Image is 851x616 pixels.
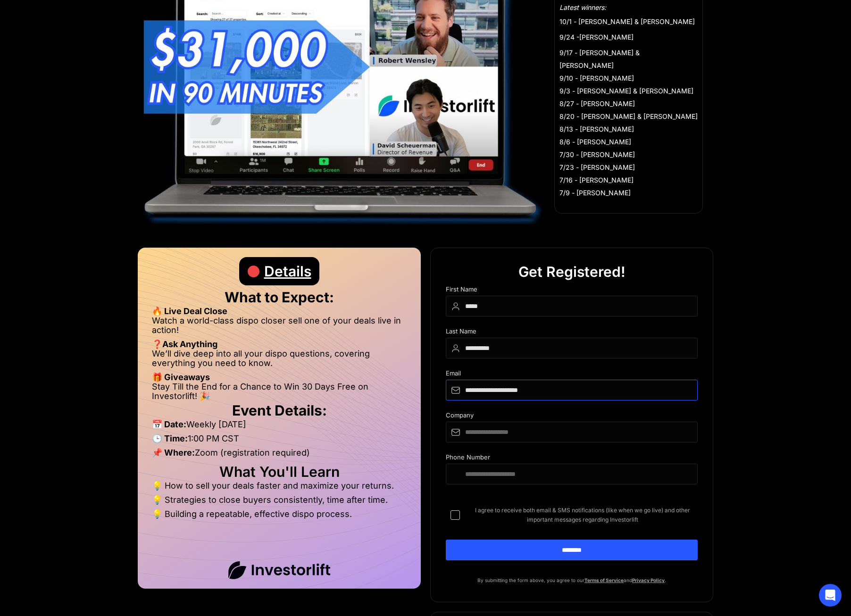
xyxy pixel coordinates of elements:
[152,420,407,434] li: Weekly [DATE]
[152,419,186,429] strong: 📅 Date:
[152,509,407,519] li: 💡 Building a repeatable, effective dispo process.
[152,467,407,476] h2: What You'll Learn
[446,328,698,338] div: Last Name
[446,575,698,585] p: By submitting the form above, you agree to our and .
[152,306,227,316] strong: 🔥 Live Deal Close
[819,584,842,607] div: Open Intercom Messenger
[152,372,210,382] strong: 🎁 Giveaways
[152,448,407,462] li: Zoom (registration required)
[264,257,311,285] div: Details
[152,349,407,373] li: We’ll dive deep into all your dispo questions, covering everything you need to know.
[559,3,606,11] em: Latest winners:
[152,339,217,349] strong: ❓Ask Anything
[152,481,407,495] li: 💡 How to sell your deals faster and maximize your returns.
[559,46,698,199] li: 9/17 - [PERSON_NAME] & [PERSON_NAME] 9/10 - [PERSON_NAME] 9/3 - [PERSON_NAME] & [PERSON_NAME] 8/2...
[446,286,698,296] div: First Name
[446,454,698,464] div: Phone Number
[559,31,698,43] li: 9/24 -[PERSON_NAME]
[559,15,698,28] li: 10/1 - [PERSON_NAME] & [PERSON_NAME]
[446,370,698,380] div: Email
[518,258,626,286] div: Get Registered!
[632,577,665,583] a: Privacy Policy
[152,495,407,509] li: 💡 Strategies to close buyers consistently, time after time.
[152,434,407,448] li: 1:00 PM CST
[152,382,407,401] li: Stay Till the End for a Chance to Win 30 Days Free on Investorlift! 🎉
[152,448,195,458] strong: 📌 Where:
[467,506,698,524] span: I agree to receive both email & SMS notifications (like when we go live) and other important mess...
[232,402,327,419] strong: Event Details:
[152,316,407,340] li: Watch a world-class dispo closer sell one of your deals live in action!
[225,289,334,306] strong: What to Expect:
[446,286,698,575] form: DIspo Day Main Form
[584,577,624,583] a: Terms of Service
[152,433,188,443] strong: 🕒 Time:
[446,412,698,422] div: Company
